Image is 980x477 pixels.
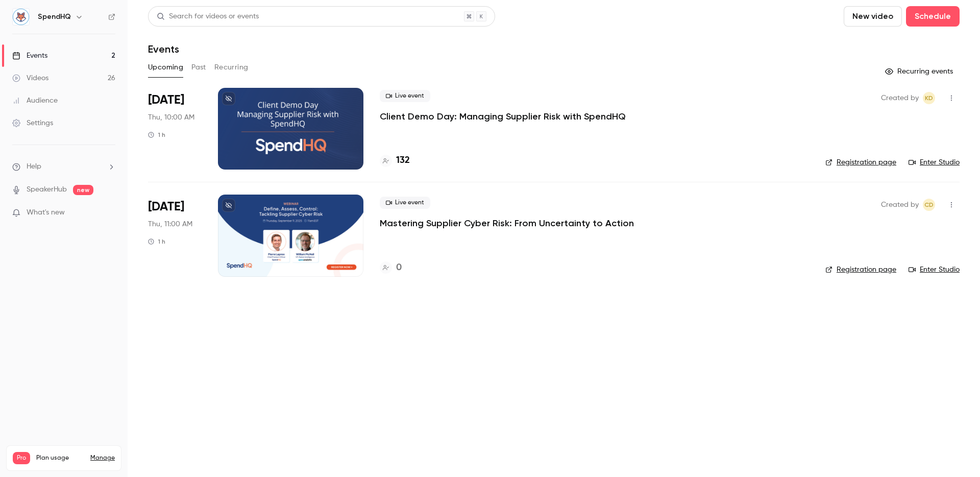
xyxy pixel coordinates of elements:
[148,112,194,123] span: Thu, 10:00 AM
[825,265,896,275] a: Registration page
[148,59,183,76] button: Upcoming
[380,154,410,168] a: 132
[924,199,934,211] span: CD
[923,199,935,211] span: Colin Daymude
[380,90,430,102] span: Live event
[148,237,165,246] div: 1 h
[380,261,402,275] a: 0
[13,452,30,464] span: Pro
[191,59,206,76] button: Past
[881,92,919,104] span: Created by
[380,110,626,123] a: Client Demo Day: Managing Supplier Risk with SpendHQ
[12,73,48,83] div: Videos
[13,9,29,25] img: SpendHQ
[380,217,634,229] a: Mastering Supplier Cyber Risk: From Uncertainty to Action
[73,185,93,195] span: new
[12,51,47,61] div: Events
[923,92,935,104] span: Kelly Divine
[825,157,896,168] a: Registration page
[148,43,179,55] h1: Events
[27,184,67,195] a: SpeakerHub
[12,161,115,172] li: help-dropdown-opener
[103,208,115,218] iframe: Noticeable Trigger
[27,161,41,172] span: Help
[214,59,249,76] button: Recurring
[396,154,410,168] h4: 132
[90,454,115,462] a: Manage
[148,199,184,215] span: [DATE]
[36,454,84,462] span: Plan usage
[12,118,53,128] div: Settings
[906,6,960,27] button: Schedule
[27,207,65,218] span: What's new
[148,88,202,170] div: Aug 28 Thu, 10:00 AM (America/New York)
[148,92,184,108] span: [DATE]
[909,265,960,275] a: Enter Studio
[380,197,430,209] span: Live event
[38,12,71,22] h6: SpendHQ
[396,261,402,275] h4: 0
[12,96,58,106] div: Audience
[148,131,165,139] div: 1 h
[909,157,960,168] a: Enter Studio
[881,199,919,211] span: Created by
[157,11,259,22] div: Search for videos or events
[880,63,960,80] button: Recurring events
[844,6,902,27] button: New video
[925,92,933,104] span: KD
[148,219,192,229] span: Thu, 11:00 AM
[148,195,202,276] div: Sep 11 Thu, 11:00 AM (America/New York)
